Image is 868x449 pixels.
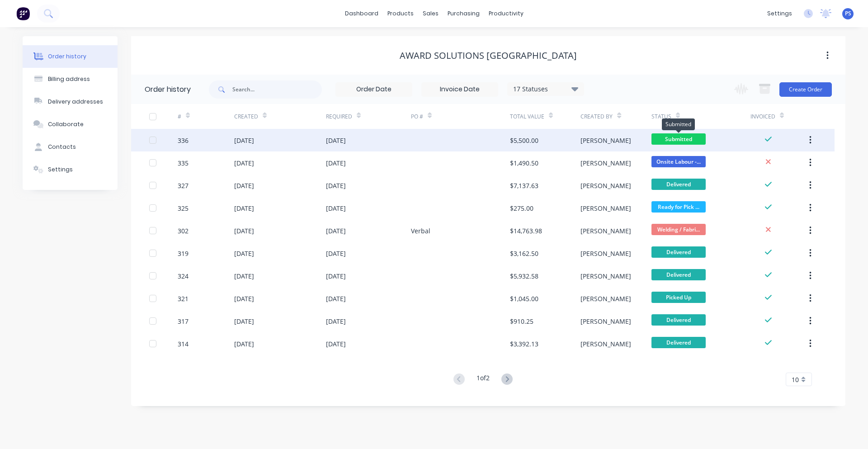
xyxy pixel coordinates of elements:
[178,113,181,121] div: #
[580,317,631,326] div: [PERSON_NAME]
[326,136,346,145] div: [DATE]
[845,9,851,18] span: PS
[510,249,538,258] div: $3,162.50
[411,104,510,129] div: PO #
[411,113,423,121] div: PO #
[178,181,189,190] div: 327
[178,317,189,326] div: 317
[510,158,538,168] div: $1,490.50
[580,181,631,190] div: [PERSON_NAME]
[326,113,352,121] div: Required
[510,113,544,121] div: Total Value
[234,317,254,326] div: [DATE]
[326,158,346,168] div: [DATE]
[234,226,254,236] div: [DATE]
[411,226,430,236] div: Verbal
[326,226,346,236] div: [DATE]
[145,84,191,95] div: Order history
[48,52,86,61] div: Order history
[484,7,528,20] div: productivity
[23,113,118,136] button: Collaborate
[750,104,807,129] div: Invoiced
[178,271,189,281] div: 324
[234,203,254,213] div: [DATE]
[178,203,189,213] div: 325
[234,339,254,349] div: [DATE]
[510,339,538,349] div: $3,392.13
[422,83,498,96] input: Invoice Date
[326,181,346,190] div: [DATE]
[48,165,73,174] div: Settings
[234,158,254,168] div: [DATE]
[443,7,484,20] div: purchasing
[580,113,613,121] div: Created By
[510,136,538,145] div: $5,500.00
[326,294,346,303] div: [DATE]
[651,292,706,303] span: Picked Up
[16,7,30,20] img: Factory
[178,339,189,349] div: 314
[234,271,254,281] div: [DATE]
[48,75,90,83] div: Billing address
[651,104,750,129] div: Status
[510,317,533,326] div: $910.25
[792,375,799,384] span: 10
[651,269,706,280] span: Delivered
[234,294,254,303] div: [DATE]
[580,249,631,258] div: [PERSON_NAME]
[418,7,443,20] div: sales
[234,113,258,121] div: Created
[651,224,706,235] span: Welding / Fabri...
[580,294,631,303] div: [PERSON_NAME]
[580,271,631,281] div: [PERSON_NAME]
[510,181,538,190] div: $7,137.63
[23,68,118,90] button: Billing address
[23,90,118,113] button: Delivery addresses
[178,249,189,258] div: 319
[234,136,254,145] div: [DATE]
[234,104,326,129] div: Created
[326,249,346,258] div: [DATE]
[580,158,631,168] div: [PERSON_NAME]
[580,104,651,129] div: Created By
[178,104,234,129] div: #
[234,249,254,258] div: [DATE]
[23,45,118,68] button: Order history
[178,294,189,303] div: 321
[651,113,671,121] div: Status
[580,339,631,349] div: [PERSON_NAME]
[763,7,797,20] div: settings
[234,181,254,190] div: [DATE]
[476,373,490,386] div: 1 of 2
[48,98,103,106] div: Delivery addresses
[326,104,411,129] div: Required
[336,83,412,96] input: Order Date
[326,203,346,213] div: [DATE]
[651,201,706,213] span: Ready for Pick ...
[48,143,76,151] div: Contacts
[510,294,538,303] div: $1,045.00
[580,226,631,236] div: [PERSON_NAME]
[400,50,577,61] div: Award Solutions [GEOGRAPHIC_DATA]
[510,203,533,213] div: $275.00
[508,84,584,94] div: 17 Statuses
[651,133,706,145] span: Submitted
[23,136,118,158] button: Contacts
[510,271,538,281] div: $5,932.58
[326,271,346,281] div: [DATE]
[232,80,322,99] input: Search...
[779,82,832,97] button: Create Order
[326,317,346,326] div: [DATE]
[651,337,706,348] span: Delivered
[340,7,383,20] a: dashboard
[178,158,189,168] div: 335
[48,120,84,128] div: Collaborate
[326,339,346,349] div: [DATE]
[750,113,775,121] div: Invoiced
[580,136,631,145] div: [PERSON_NAME]
[510,104,580,129] div: Total Value
[23,158,118,181] button: Settings
[662,118,695,130] div: Submitted
[178,226,189,236] div: 302
[651,314,706,326] span: Delivered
